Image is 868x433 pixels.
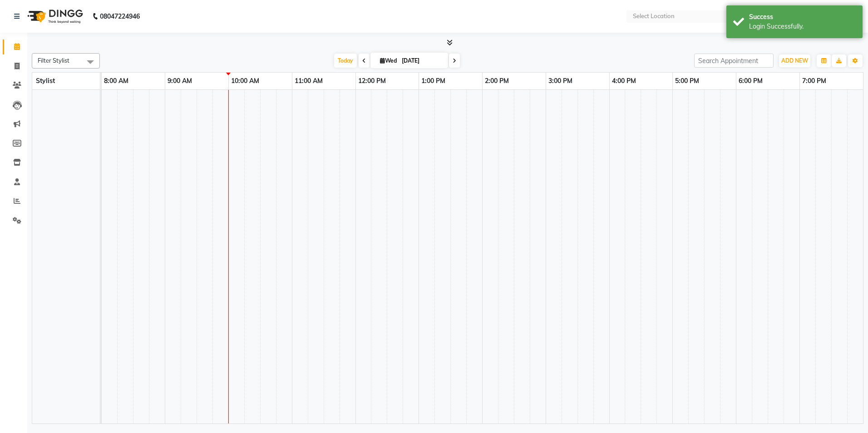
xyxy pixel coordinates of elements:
[781,57,808,64] span: ADD NEW
[546,74,575,88] a: 3:00 PM
[749,12,856,22] div: Success
[736,74,765,88] a: 6:00 PM
[102,74,131,88] a: 8:00 AM
[800,74,829,88] a: 7:00 PM
[334,54,357,68] span: Today
[38,57,69,64] span: Filter Stylist
[633,12,675,21] div: Select Location
[399,54,444,68] input: 2025-09-03
[483,74,511,88] a: 2:00 PM
[694,54,774,68] input: Search Appointment
[165,74,194,88] a: 9:00 AM
[673,74,701,88] a: 5:00 PM
[419,74,448,88] a: 1:00 PM
[100,4,140,29] b: 08047224946
[779,54,810,67] button: ADD NEW
[378,57,399,64] span: Wed
[229,74,261,88] a: 10:00 AM
[23,4,85,29] img: logo
[292,74,325,88] a: 11:00 AM
[356,74,388,88] a: 12:00 PM
[36,77,55,85] span: Stylist
[749,22,856,31] div: Login Successfully.
[610,74,638,88] a: 4:00 PM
